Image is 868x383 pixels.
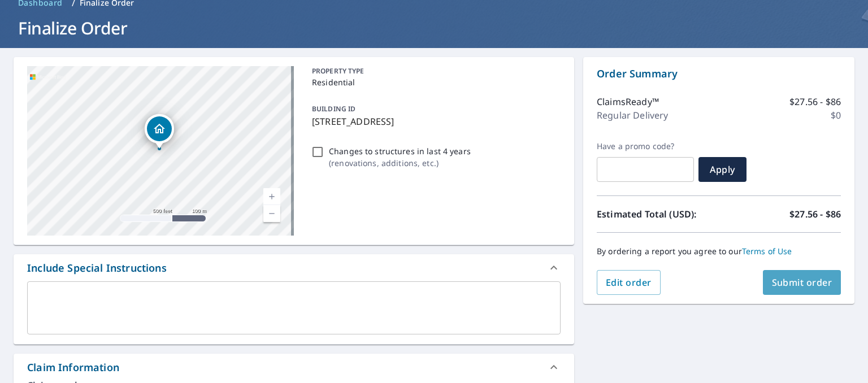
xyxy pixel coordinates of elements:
[742,246,792,256] a: Terms of Use
[14,254,574,281] div: Include Special Instructions
[263,188,280,205] a: Current Level 16, Zoom In
[145,114,174,149] div: Dropped pin, building 1, Residential property, 902 N Maple Watertown, SD 57201
[312,115,556,128] p: [STREET_ADDRESS]
[597,95,659,108] p: ClaimsReady™
[606,276,652,289] span: Edit order
[27,260,167,276] div: Include Special Instructions
[597,246,841,256] p: By ordering a report you agree to our
[312,76,556,88] p: Residential
[597,141,694,151] label: Have a promo code?
[772,276,832,289] span: Submit order
[698,157,747,182] button: Apply
[27,360,119,375] div: Claim Information
[789,95,841,108] p: $27.56 - $86
[597,66,841,81] p: Order Summary
[597,108,668,122] p: Regular Delivery
[329,145,471,157] p: Changes to structures in last 4 years
[597,207,719,221] p: Estimated Total (USD):
[708,163,737,176] span: Apply
[789,207,841,221] p: $27.56 - $86
[263,205,280,222] a: Current Level 16, Zoom Out
[831,108,841,122] p: $0
[329,157,471,169] p: ( renovations, additions, etc. )
[312,66,556,76] p: PROPERTY TYPE
[597,270,661,295] button: Edit order
[763,270,841,295] button: Submit order
[14,354,574,381] div: Claim Information
[312,104,355,114] p: BUILDING ID
[14,16,854,40] h1: Finalize Order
